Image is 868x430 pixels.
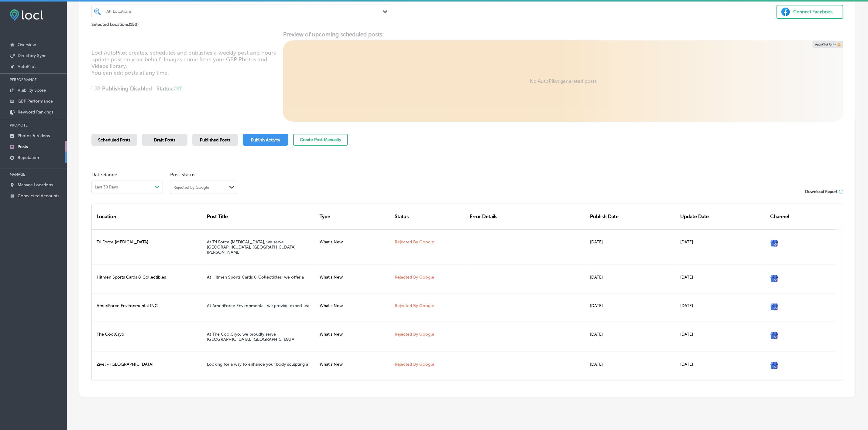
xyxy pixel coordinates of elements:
button: Create Post Manually [293,134,348,146]
div: Connect Facebook [793,7,833,16]
div: What's New [317,265,392,293]
div: Tri Force [MEDICAL_DATA] [92,229,204,265]
div: Hitmen Sports Cards & Collectibles [92,265,204,293]
div: [DATE] [678,352,768,380]
div: What's New [317,322,392,352]
span: Draft Posts [154,137,175,143]
a: Rejected By Google [395,362,434,367]
a: At AmeriForce Environmental, we provide expert lea [207,303,309,308]
div: [DATE] [678,322,768,352]
span: Last 30 Days [95,185,118,190]
a: At The CoolCryo, we proudly serve [GEOGRAPHIC_DATA], [GEOGRAPHIC_DATA] [207,332,296,342]
a: At Tri Force [MEDICAL_DATA], we serve [GEOGRAPHIC_DATA], [GEOGRAPHIC_DATA], [PERSON_NAME] [207,239,297,255]
div: The CoolCryo [92,322,204,352]
div: [DATE] [678,229,768,265]
span: Publish Activity [251,137,280,143]
p: GBP Performance [18,99,53,104]
p: Overview [18,42,36,47]
div: AmeriForce Environmental INC [92,293,204,322]
span: Download Report [805,189,838,194]
div: What's New [317,293,392,322]
p: Manage Locations [18,182,53,188]
a: Rejected By Google [395,239,434,245]
div: [DATE] [588,322,678,352]
span: Scheduled Posts [98,137,130,143]
p: Connected Accounts [18,193,59,198]
div: What's New [317,352,392,380]
div: Update Date [678,204,768,229]
div: [DATE] [588,352,678,380]
div: Type [317,204,392,229]
button: Connect Facebook [777,5,843,19]
div: Error Details [467,204,588,229]
p: Photos & Videos [18,133,50,138]
div: Publish Date [588,204,678,229]
a: Rejected By Google [395,303,434,308]
p: AutoPilot [18,64,36,69]
p: Directory Sync [18,53,46,58]
div: Zivel - [GEOGRAPHIC_DATA] [92,352,204,380]
div: All Locations [106,9,383,14]
a: Rejected By Google [395,332,434,337]
p: Posts [18,144,28,149]
div: Rejected By Google [173,185,209,190]
div: [DATE] [588,229,678,265]
img: fda3e92497d09a02dc62c9cd864e3231.png [10,9,43,21]
p: Reputation [18,155,39,160]
div: Location [92,204,204,229]
div: Channel [768,204,836,229]
span: Post Status [170,172,237,178]
label: Date Range [91,172,117,178]
span: Published Posts [200,137,230,143]
div: [DATE] [678,293,768,322]
div: [DATE] [588,293,678,322]
div: What's New [317,229,392,265]
p: Keyword Rankings [18,110,53,115]
div: Post Title [204,204,317,229]
div: Status [392,204,467,229]
div: [DATE] [678,265,768,293]
p: Visibility Score [18,88,46,93]
p: Selected Locations ( 150 ) [91,19,139,27]
a: Rejected By Google [395,275,434,280]
a: At Hitmen Sports Cards & Collectibles, we offer a [207,275,304,280]
div: [DATE] [588,265,678,293]
a: Looking for a way to enhance your body sculpting a [207,362,308,367]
